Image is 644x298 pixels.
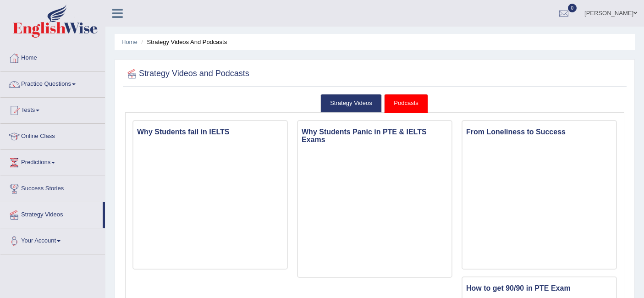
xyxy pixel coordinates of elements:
[139,38,227,46] li: Strategy Videos and Podcasts
[384,94,428,113] a: Podcasts
[0,72,105,94] a: Practice Questions
[121,39,138,45] a: Home
[0,228,105,251] a: Your Account
[0,45,105,68] a: Home
[0,202,103,225] a: Strategy Videos
[133,126,287,138] h3: Why Students fail in IELTS
[0,150,105,173] a: Predictions
[0,98,105,121] a: Tests
[0,176,105,199] a: Success Stories
[462,282,616,295] h3: How to get 90/90 in PTE Exam
[568,4,577,12] span: 0
[125,67,249,81] h2: Strategy Videos and Podcasts
[298,126,451,146] h3: Why Students Panic in PTE & IELTS Exams
[0,124,105,147] a: Online Class
[462,126,616,138] h3: From Loneliness to Success
[320,94,382,113] a: Strategy Videos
